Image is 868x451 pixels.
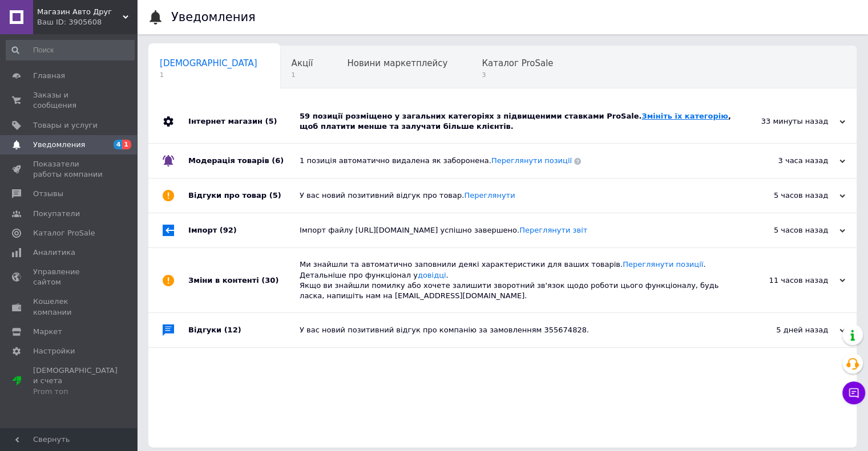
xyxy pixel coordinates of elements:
div: Зміни в контенті [188,248,300,312]
input: Поиск [6,40,135,60]
div: Ми знайшли та автоматично заповнили деякі характеристики для ваших товарів. . Детальніше про функ... [300,259,731,301]
span: (30) [261,276,278,285]
span: Новини маркетплейсу [347,58,447,68]
div: 33 минуты назад [731,116,845,127]
span: Маркет [33,327,62,337]
span: (6) [272,156,284,165]
span: Аналитика [33,247,75,258]
button: Чат с покупателем [842,381,865,404]
span: Уведомления [33,140,85,150]
div: 5 часов назад [731,190,845,201]
div: Відгуки [188,313,300,347]
div: 1 позиція автоматично видалена як заборонена. [300,156,731,166]
div: У вас новий позитивний відгук про товар. [300,190,731,201]
span: Управление сайтом [33,267,106,287]
span: Кошелек компании [33,296,106,317]
span: Отзывы [33,189,63,199]
div: У вас новий позитивний відгук про компанію за замовленням 355674828. [300,325,731,335]
div: Відгуки про товар [188,178,300,213]
span: Акції [292,58,313,68]
span: (92) [220,226,237,234]
span: [DEMOGRAPHIC_DATA] и счета [33,365,118,397]
div: 5 дней назад [731,325,845,335]
span: 1 [160,71,257,79]
a: Переглянути позиції [491,156,572,165]
span: (5) [265,117,277,125]
span: 3 [482,71,553,79]
a: Переглянути позиції [623,260,703,269]
span: Покупатели [33,209,80,219]
span: 4 [114,140,123,149]
a: Переглянути звіт [519,226,587,234]
div: 11 часов назад [731,275,845,286]
div: Імпорт [188,213,300,247]
div: Імпорт файлу [URL][DOMAIN_NAME] успішно завершено. [300,225,731,235]
span: Товары и услуги [33,120,98,131]
div: Ваш ID: 3905608 [37,17,137,27]
h1: Уведомления [171,10,256,24]
span: (12) [224,326,241,334]
div: Prom топ [33,387,118,397]
div: 3 часа назад [731,156,845,166]
a: довідці [418,271,446,279]
span: Заказы и сообщения [33,90,106,111]
a: Змініть їх категорію [641,112,728,120]
span: Магазин Авто Друг [37,7,123,17]
div: Модерація товарів [188,144,300,178]
span: (5) [269,191,281,200]
span: Каталог ProSale [33,228,95,238]
span: Каталог ProSale [482,58,553,68]
span: [DEMOGRAPHIC_DATA] [160,58,257,68]
span: 1 [122,140,131,149]
span: Главная [33,71,65,81]
span: Настройки [33,346,75,356]
a: Переглянути [464,191,515,200]
div: 59 позиції розміщено у загальних категоріях з підвищеними ставками ProSale. , щоб платити менше т... [300,111,731,132]
div: 5 часов назад [731,225,845,235]
span: Показатели работы компании [33,159,106,180]
span: 1 [292,71,313,79]
div: Інтернет магазин [188,100,300,143]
